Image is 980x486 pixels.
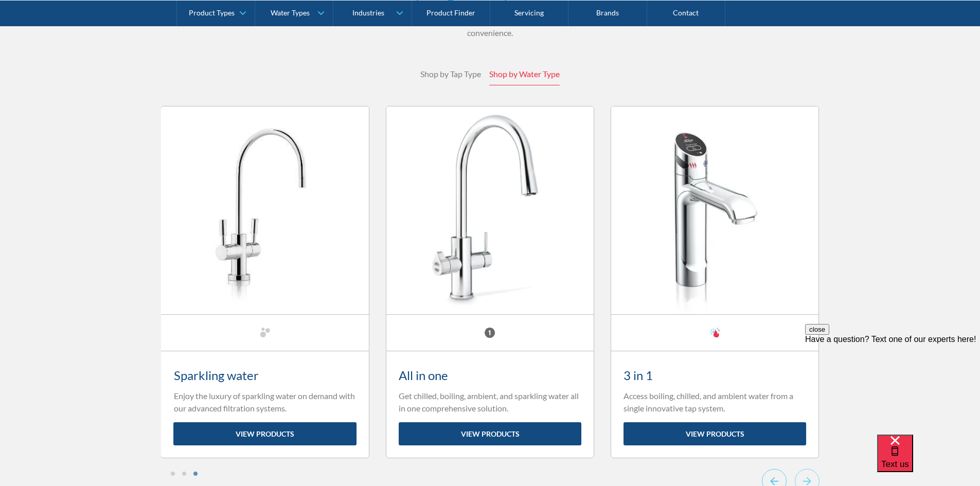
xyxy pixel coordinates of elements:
[189,8,235,17] div: Product Types
[171,472,175,476] button: Go to page 1
[174,390,357,415] p: Enjoy the luxury of sparkling water on demand with our advanced filtration systems.
[623,422,806,445] a: view products
[611,106,819,458] div: 9 of 9
[420,68,481,80] div: Shop by Tap Type
[174,422,357,445] a: view products
[399,390,581,415] p: Get chilled, boiling, ambient, and sparkling water all in one comprehensive solution.
[161,469,207,477] div: Select a slide to show
[161,106,369,458] div: 7 of 9
[399,422,581,445] a: view products
[193,472,198,476] button: Go to page 3
[386,106,594,458] div: 8 of 9
[399,366,581,385] h3: All in one
[182,472,186,476] button: Go to page 2
[271,8,310,17] div: Water Types
[174,366,357,385] h3: Sparkling water
[805,324,980,447] iframe: podium webchat widget prompt
[290,14,691,39] p: From sleek dispensers to taps and faucets, find everything you need to ensure optimal performance...
[623,366,806,385] h3: 3 in 1
[489,68,560,80] div: Shop by Water Type
[623,390,806,415] p: Access boiling, chilled, and ambient water from a single innovative tap system.
[352,8,384,17] div: Industries
[877,435,980,486] iframe: podium webchat widget bubble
